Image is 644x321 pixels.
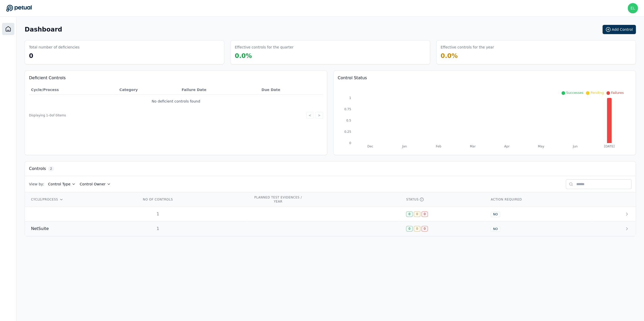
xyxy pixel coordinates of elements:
tspan: Mar [470,145,475,148]
h3: Deficient Controls [29,75,323,81]
div: NO [491,226,500,232]
button: Control Type [48,182,76,187]
div: 0 [414,226,420,232]
h3: Effective controls for the year [441,45,494,50]
tspan: Jan [402,145,407,148]
h3: Effective controls for the quarter [235,45,293,50]
span: View by: [29,182,44,187]
div: STATUS [406,197,478,202]
span: Displaying 1– 0 of 0 items [29,113,66,117]
th: ACTION REQUIRED [484,192,592,207]
div: CYCLE/PROCESS [31,197,129,202]
td: No deficient controls found [29,95,323,108]
tspan: 0.75 [344,107,351,111]
tspan: Dec [367,145,373,148]
tspan: 0.25 [344,130,351,134]
tspan: May [538,145,544,148]
button: < [306,112,313,119]
div: 0 [421,211,428,217]
div: 0 [414,211,420,217]
span: Successes [566,91,583,95]
th: Category [117,85,180,95]
div: NO [491,212,500,217]
div: 0 [421,226,428,232]
tspan: 0.5 [346,119,351,122]
tspan: Feb [436,145,441,148]
span: NetSuite [31,226,49,232]
span: 0 [29,52,33,59]
div: 0 [406,226,413,232]
h3: Controls [29,166,46,172]
tspan: Jun [572,145,577,148]
span: 0.0 % [441,52,458,59]
div: 1 [142,226,174,232]
th: Cycle/Process [29,85,117,95]
th: Due Date [259,85,323,95]
img: eliot+reddit@petual.ai [628,3,638,13]
span: Failures [611,91,624,95]
tspan: Apr [504,145,509,148]
button: > [315,112,323,119]
th: Failure Date [180,85,259,95]
tspan: 1 [349,96,351,100]
tspan: [DATE] [604,145,615,148]
div: PLANNED TEST EVIDENCES / YEAR [253,195,303,204]
button: Control Owner [80,182,111,187]
a: Dashboard [2,23,14,35]
h1: Dashboard [25,25,62,34]
span: 0.0 % [235,52,252,59]
div: NO OF CONTROLS [142,197,174,202]
tspan: 0 [349,141,351,145]
h3: Total number of deficiencies [29,45,80,50]
span: 2 [48,166,54,171]
div: 1 [142,211,174,217]
div: 0 [406,211,413,217]
h3: Control Status [338,75,632,81]
span: Pending [590,91,604,95]
a: Go to Dashboard [6,5,32,12]
button: Add Control [602,25,636,34]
